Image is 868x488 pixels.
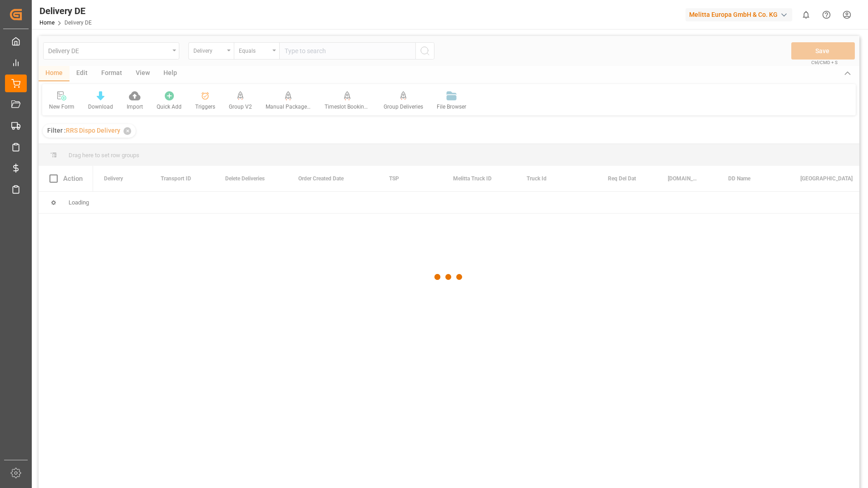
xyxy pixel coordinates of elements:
a: Home [39,20,54,26]
button: show 0 new notifications [796,5,816,25]
button: Help Center [816,5,837,25]
div: Delivery DE [39,4,92,18]
button: Melitta Europa GmbH & Co. KG [686,6,796,23]
div: Melitta Europa GmbH & Co. KG [686,8,792,21]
